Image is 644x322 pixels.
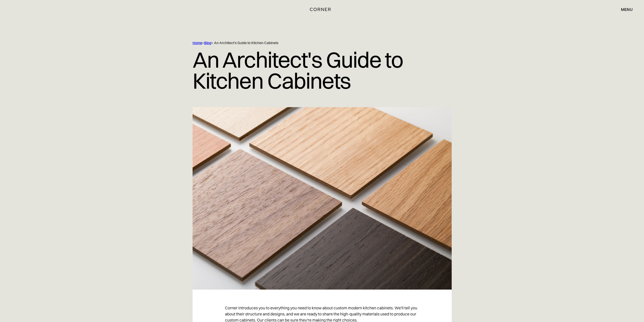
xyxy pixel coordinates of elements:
h1: An Architect's Guide to Kitchen Cabinets [193,45,452,95]
a: Home [193,41,202,45]
a: Blog [204,41,211,45]
div: menu [621,7,633,11]
a: home [298,6,346,13]
div: menu [616,5,633,14]
div: > > An Architect's Guide to Kitchen Cabinets [193,41,430,45]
